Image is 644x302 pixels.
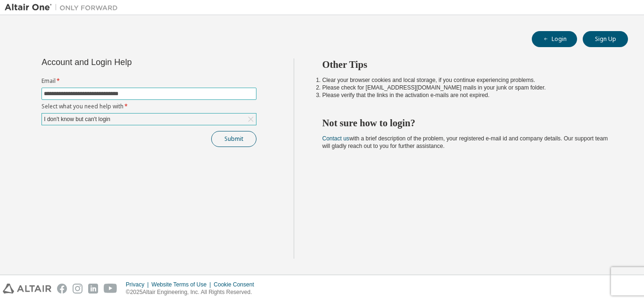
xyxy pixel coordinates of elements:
label: Select what you need help with [41,103,256,110]
button: Sign Up [583,31,628,47]
img: facebook.svg [57,284,67,294]
img: youtube.svg [104,284,117,294]
img: altair_logo.svg [3,284,51,294]
span: with a brief description of the problem, your registered e-mail id and company details. Our suppo... [322,135,608,149]
p: © 2025 Altair Engineering, Inc. All Rights Reserved. [126,288,260,296]
div: Website Terms of Use [151,281,214,288]
a: Contact us [322,135,349,142]
div: Privacy [126,281,151,288]
li: Please verify that the links in the activation e-mails are not expired. [322,91,611,99]
label: Email [41,77,256,85]
div: I don't know but can't login [42,114,112,124]
h2: Other Tips [322,58,611,71]
img: Altair One [5,3,123,12]
button: Submit [211,131,256,147]
div: Account and Login Help [41,58,214,66]
li: Clear your browser cookies and local storage, if you continue experiencing problems. [322,76,611,84]
div: Cookie Consent [214,281,259,288]
li: Please check for [EMAIL_ADDRESS][DOMAIN_NAME] mails in your junk or spam folder. [322,84,611,91]
img: linkedin.svg [88,284,98,294]
button: Login [532,31,577,47]
h2: Not sure how to login? [322,117,611,129]
div: I don't know but can't login [42,114,256,125]
img: instagram.svg [73,284,83,294]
